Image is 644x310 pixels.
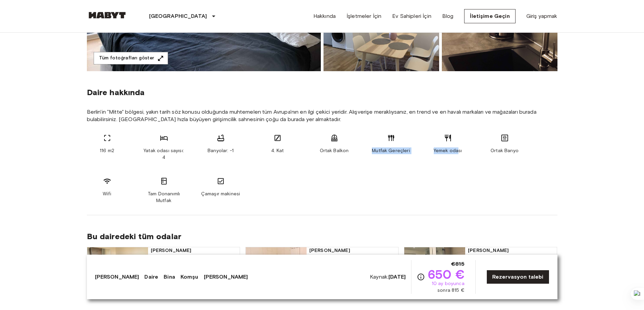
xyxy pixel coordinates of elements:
[204,273,248,281] a: [PERSON_NAME]
[94,52,168,64] button: Tüm fotoğrafları göster
[526,13,557,19] font: Giriş yapmak
[468,248,509,253] font: [PERSON_NAME]
[492,274,544,280] font: Rezervasyon talebi
[164,273,175,281] a: Bina
[320,148,349,153] font: Ortak Balkon
[370,274,388,280] font: Kaynak:
[437,287,464,293] font: sonra 815 €
[392,13,431,19] font: Ev Sahipleri İçin
[442,13,454,19] font: Blog
[388,274,406,280] font: [DATE]
[404,247,465,288] img: DE-01-002-004-01HF ünitesinin pazarlama resmi
[313,12,336,20] a: Hakkında
[87,109,536,122] font: Berlin'in "Mitte" bölgesi, yakın tarih söz konusu olduğunda muhtemelen tüm Avrupa'nın en ilgi çek...
[204,274,248,280] font: [PERSON_NAME]
[347,12,381,20] a: İşletmeler İçin
[392,12,431,20] a: Ev Sahipleri İçin
[100,148,114,153] font: 116 m2
[208,148,234,153] font: Banyolar: -1
[317,254,322,259] font: 10
[144,274,158,280] font: Daire
[434,148,462,153] font: Yemek odası
[451,261,464,267] font: €815
[148,191,180,203] font: Tam Donanımlı Mutfak
[95,273,139,281] a: [PERSON_NAME]
[464,9,515,23] a: İletişime Geçin
[144,148,184,160] font: Yatak odası sayısı: 4
[87,87,145,97] font: Daire hakkında
[470,13,509,19] font: İletişime Geçin
[432,281,464,286] font: 10 ay boyunca
[313,13,336,19] font: Hakkında
[87,247,148,288] img: DE-01-002-004-03HF ünitesinin pazarlama resmi
[151,248,192,253] font: [PERSON_NAME]
[372,148,410,153] font: Mutfak Gereçleri
[347,13,381,19] font: İşletmeler İçin
[201,191,240,197] font: Çamaşır makinesi
[87,12,127,19] img: Habyt
[246,247,307,288] img: DE-01-002-004-02HF ünitesinin pazarlama resmi
[144,273,158,281] a: Daire
[165,254,171,259] font: m2
[482,254,488,259] font: m2
[181,274,198,280] font: Komşu
[442,12,454,20] a: Blog
[404,247,557,288] a: DE-01-002-004-01HF ünitesinin pazarlama resmiÖnceki görüntüÖnceki görüntü[PERSON_NAME]14 m244. Ka...
[87,231,181,241] font: Bu dairedeki tüm odalar
[323,254,329,259] font: m2
[159,254,164,259] font: 20
[164,274,175,280] font: Bina
[99,55,154,61] font: Tüm fotoğrafları göster
[428,267,464,282] font: 650 €
[417,273,425,281] svg: Tam fiyat dökümü için maliyet özetini inceleyin. İndirimlerin yalnızca yeni katılanlar için geçer...
[491,148,519,153] font: Ortak Banyo
[486,270,549,284] a: Rezervasyon talebi
[271,148,284,153] font: 4. Kat
[476,254,480,259] font: 14
[245,247,399,288] a: DE-01-002-004-02HF ünitesinin pazarlama resmiÖnceki görüntüÖnceki görüntü[PERSON_NAME]10 m244. Ka...
[309,248,350,253] font: [PERSON_NAME]
[181,273,198,281] a: Komşu
[95,274,139,280] font: [PERSON_NAME]
[87,247,240,288] a: DE-01-002-004-03HF ünitesinin pazarlama resmiÖnceki görüntüÖnceki görüntü[PERSON_NAME]20 m244. Ka...
[103,191,111,197] font: Wifi
[526,12,557,20] a: Giriş yapmak
[149,13,207,19] font: [GEOGRAPHIC_DATA]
